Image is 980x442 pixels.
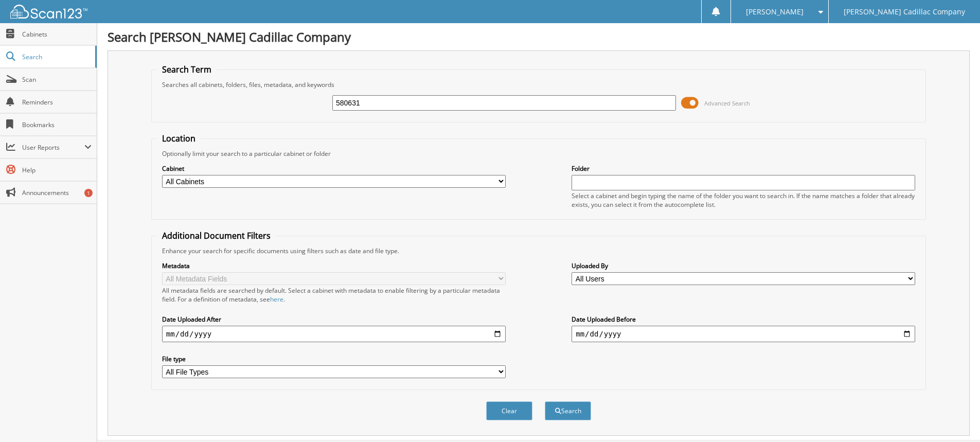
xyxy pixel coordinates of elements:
label: Date Uploaded After [162,315,506,324]
span: User Reports [22,143,84,152]
a: here [270,295,283,304]
span: Announcements [22,188,92,197]
legend: Location [157,133,201,144]
img: scan123-logo-white.svg [10,5,87,19]
label: File type [162,355,506,363]
input: end [572,326,915,342]
legend: Search Term [157,64,217,75]
input: start [162,326,506,342]
div: Enhance your search for specific documents using filters such as date and file type. [157,246,920,255]
div: Select a cabinet and begin typing the name of the folder you want to search in. If the name match... [572,191,915,209]
div: All metadata fields are searched by default. Select a cabinet with metadata to enable filtering b... [162,286,506,304]
span: Search [22,52,90,61]
div: Optionally limit your search to a particular cabinet or folder [157,149,920,158]
span: [PERSON_NAME] [746,9,804,15]
span: Scan [22,75,92,84]
button: Search [545,401,591,420]
span: Cabinets [22,30,92,39]
label: Folder [572,164,915,173]
span: [PERSON_NAME] Cadillac Company [844,9,965,15]
legend: Additional Document Filters [157,230,276,241]
label: Date Uploaded Before [572,315,915,324]
button: Clear [486,401,532,420]
h1: Search [PERSON_NAME] Cadillac Company [108,28,970,45]
label: Metadata [162,261,506,270]
span: Advanced Search [704,99,750,107]
span: Reminders [22,98,92,107]
span: Help [22,166,92,174]
div: Searches all cabinets, folders, files, metadata, and keywords [157,80,920,89]
label: Uploaded By [572,261,915,270]
span: Bookmarks [22,120,92,129]
div: 1 [84,189,93,197]
label: Cabinet [162,164,506,173]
